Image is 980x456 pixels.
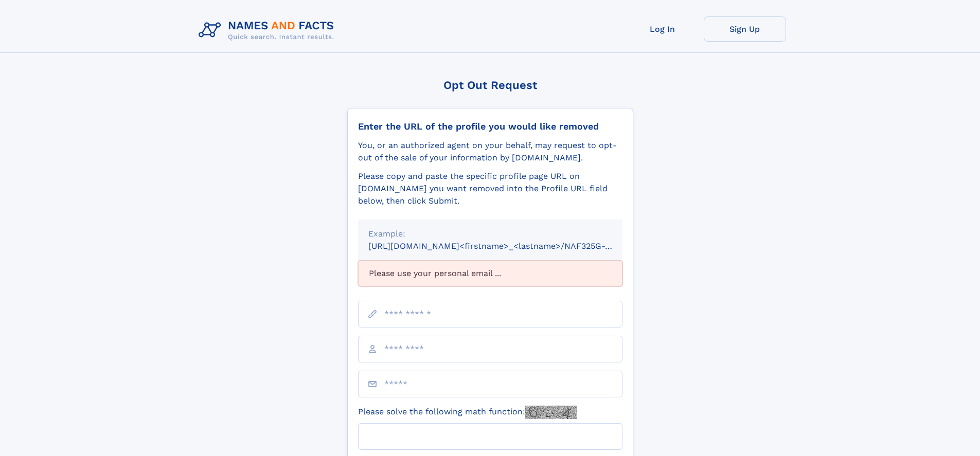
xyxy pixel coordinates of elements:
small: [URL][DOMAIN_NAME]<firstname>_<lastname>/NAF325G-xxxxxxxx [368,241,642,251]
label: Please solve the following math function: [358,406,577,419]
div: Enter the URL of the profile you would like removed [358,121,622,132]
img: Logo Names and Facts [194,16,343,44]
a: Sign Up [704,16,786,42]
div: You, or an authorized agent on your behalf, may request to opt-out of the sale of your informatio... [358,139,622,164]
div: Please use your personal email ... [358,261,622,286]
div: Please copy and paste the specific profile page URL on [DOMAIN_NAME] you want removed into the Pr... [358,170,622,207]
a: Log In [621,16,704,42]
div: Opt Out Request [347,79,633,92]
div: Example: [368,228,612,240]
